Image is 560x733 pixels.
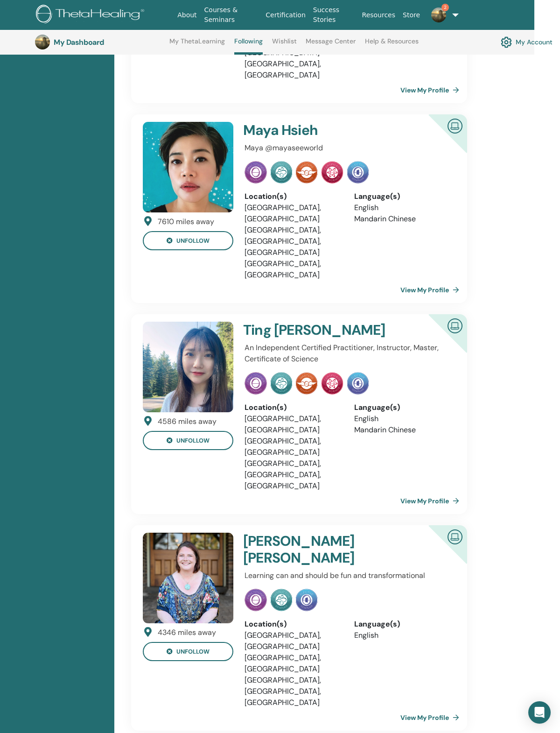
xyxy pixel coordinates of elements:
[243,122,415,139] h4: Maya Hsieh
[354,424,450,436] li: Mandarin Chinese
[400,281,463,299] a: View My Profile
[245,458,340,492] li: [GEOGRAPHIC_DATA], [GEOGRAPHIC_DATA], [GEOGRAPHIC_DATA]
[234,37,263,55] a: Following
[245,652,340,675] li: [GEOGRAPHIC_DATA], [GEOGRAPHIC_DATA]
[201,1,262,28] a: Courses & Seminars
[354,630,450,641] li: English
[354,402,450,413] div: Language(s)
[245,58,340,81] li: [GEOGRAPHIC_DATA], [GEOGRAPHIC_DATA]
[143,533,233,623] img: default.jpg
[245,258,340,281] li: [GEOGRAPHIC_DATA], [GEOGRAPHIC_DATA]
[413,525,467,579] div: Certified Online Instructor
[143,122,233,212] img: default.jpg
[143,322,233,412] img: default.jpg
[354,619,450,630] div: Language(s)
[444,526,466,547] img: Certified Online Instructor
[501,34,512,50] img: cog.svg
[245,630,340,652] li: [GEOGRAPHIC_DATA], [GEOGRAPHIC_DATA]
[54,38,147,47] h3: My Dashboard
[400,81,463,99] a: View My Profile
[501,34,553,50] a: My Account
[158,416,217,427] div: 4586 miles away
[243,533,415,566] h4: [PERSON_NAME] [PERSON_NAME]
[358,7,399,24] a: Resources
[245,225,340,258] li: [GEOGRAPHIC_DATA], [GEOGRAPHIC_DATA], [GEOGRAPHIC_DATA]
[245,619,340,630] div: Location(s)
[169,37,225,52] a: My ThetaLearning
[413,114,467,168] div: Certified Online Instructor
[400,492,463,510] a: View My Profile
[35,35,50,49] img: default.jpg
[143,231,233,250] button: unfollow
[143,431,233,450] button: unfollow
[36,5,147,26] img: logo.png
[354,413,450,424] li: English
[262,7,309,24] a: Certification
[245,342,450,365] p: An Independent Certified Practitioner, Instructor, Master, Certificate of Science
[158,216,214,227] div: 7610 miles away
[354,191,450,202] div: Language(s)
[306,37,356,52] a: Message Center
[245,413,340,436] li: [GEOGRAPHIC_DATA], [GEOGRAPHIC_DATA]
[431,7,446,22] img: default.jpg
[245,202,340,225] li: [GEOGRAPHIC_DATA], [GEOGRAPHIC_DATA]
[399,7,424,24] a: Store
[245,570,450,581] p: Learning can and should be fun and transformational
[365,37,419,52] a: Help & Resources
[245,142,450,154] p: Maya @mayaseeworld
[143,642,233,661] button: unfollow
[243,322,415,338] h4: Ting [PERSON_NAME]
[245,436,340,458] li: [GEOGRAPHIC_DATA], [GEOGRAPHIC_DATA]
[400,708,463,727] a: View My Profile
[245,675,340,708] li: [GEOGRAPHIC_DATA], [GEOGRAPHIC_DATA], [GEOGRAPHIC_DATA]
[354,202,450,213] li: English
[441,4,449,11] span: 2
[528,701,551,724] div: Open Intercom Messenger
[309,1,358,28] a: Success Stories
[158,627,216,638] div: 4346 miles away
[245,402,340,413] div: Location(s)
[245,191,340,202] div: Location(s)
[413,314,467,368] div: Certified Online Instructor
[354,213,450,225] li: Mandarin Chinese
[444,315,466,336] img: Certified Online Instructor
[272,37,297,52] a: Wishlist
[174,7,200,24] a: About
[444,115,466,136] img: Certified Online Instructor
